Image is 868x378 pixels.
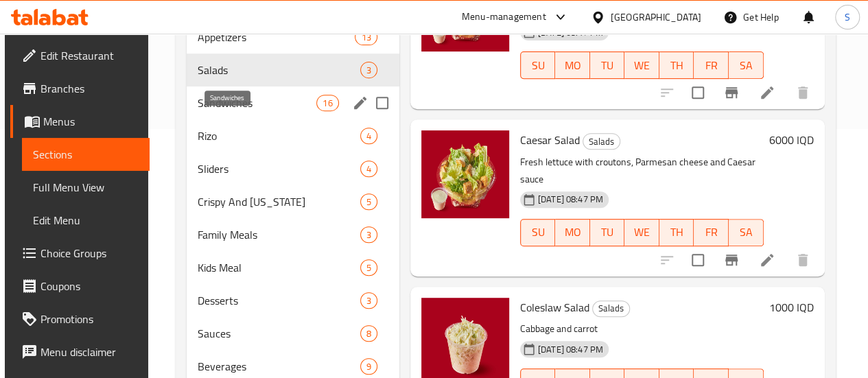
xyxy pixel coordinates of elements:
a: Promotions [10,303,150,335]
span: Caesar Salad [520,130,580,150]
button: WE [624,219,659,246]
button: Branch-specific-item [715,244,748,276]
span: 13 [355,31,376,44]
img: Caesar Salad [421,130,509,218]
span: Coupons [40,278,139,294]
div: Menu-management [462,9,546,25]
button: WE [624,51,659,79]
span: WE [630,56,654,75]
a: Edit menu item [759,252,775,268]
a: Edit Restaurant [10,39,150,72]
span: FR [699,222,723,242]
p: Cabbage and carrot [520,320,764,338]
span: Sandwiches [198,95,317,111]
div: items [360,358,377,375]
button: MO [555,219,590,246]
span: SU [526,56,550,75]
a: Edit Menu [22,204,150,237]
span: 9 [361,360,377,373]
span: Promotions [40,311,139,327]
div: Crispy And [US_STATE]5 [187,185,399,218]
div: Salads [592,300,630,317]
span: Select to update [683,78,712,107]
span: MO [561,222,585,242]
span: TU [596,56,620,75]
a: Choice Groups [10,237,150,270]
span: SU [526,222,550,242]
button: SU [520,219,555,246]
span: Menus [43,113,139,130]
span: 3 [361,294,377,307]
span: 3 [361,228,377,241]
button: TH [659,219,694,246]
span: 4 [361,163,377,176]
div: [GEOGRAPHIC_DATA] [611,10,701,25]
button: delete [786,244,819,276]
span: Salads [583,134,620,150]
div: items [355,29,377,45]
span: Branches [40,80,139,97]
div: Salads3 [187,54,399,86]
div: items [360,325,377,342]
span: 4 [361,130,377,143]
span: TH [665,222,689,242]
div: items [360,292,377,309]
div: items [360,259,377,276]
span: Menu disclaimer [40,344,139,360]
span: 5 [361,261,377,274]
div: Rizo4 [187,119,399,152]
a: Branches [10,72,150,105]
button: TH [659,51,694,79]
span: TU [596,222,620,242]
span: Family Meals [198,226,360,243]
span: 16 [317,97,338,110]
span: Desserts [198,292,360,309]
button: edit [350,93,371,113]
span: Choice Groups [40,245,139,261]
span: WE [630,222,654,242]
span: Salads [198,62,360,78]
span: Crispy And [US_STATE] [198,193,360,210]
div: Appetizers13 [187,21,399,54]
h6: 1000 IQD [769,298,814,317]
button: SU [520,51,555,79]
span: 8 [361,327,377,340]
a: Edit menu item [759,84,775,101]
span: SA [734,56,758,75]
span: 3 [361,64,377,77]
span: Edit Restaurant [40,47,139,64]
span: [DATE] 08:47 PM [532,343,609,356]
span: Rizo [198,128,360,144]
button: delete [786,76,819,109]
div: Kids Meal5 [187,251,399,284]
div: Sliders4 [187,152,399,185]
span: S [845,10,850,25]
span: Appetizers [198,29,355,45]
button: TU [590,219,625,246]
div: Sandwiches16edit [187,86,399,119]
div: Salads [583,133,620,150]
button: SA [729,219,764,246]
a: Coupons [10,270,150,303]
a: Sections [22,138,150,171]
div: Kids Meal [198,259,360,276]
div: Sauces8 [187,317,399,350]
a: Full Menu View [22,171,150,204]
span: Select to update [683,246,712,274]
div: Desserts3 [187,284,399,317]
button: FR [694,51,729,79]
button: MO [555,51,590,79]
div: items [316,95,338,111]
span: Beverages [198,358,360,375]
span: FR [699,56,723,75]
span: Sauces [198,325,360,342]
div: items [360,193,377,210]
button: SA [729,51,764,79]
div: Family Meals3 [187,218,399,251]
a: Menus [10,105,150,138]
